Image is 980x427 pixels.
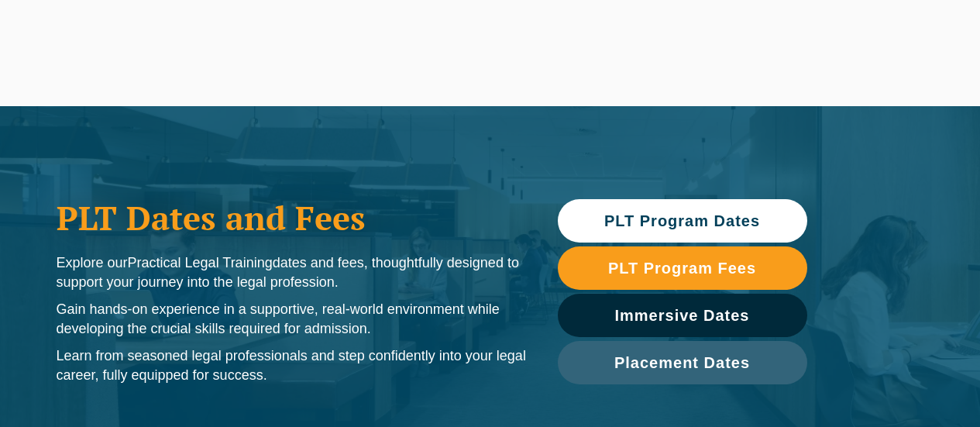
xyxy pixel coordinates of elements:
p: Learn from seasoned legal professionals and step confidently into your legal career, fully equipp... [57,346,527,385]
a: Immersive Dates [558,294,807,337]
span: Placement Dates [614,355,750,370]
a: PLT Program Fees [558,246,807,290]
a: PLT Program Dates [558,199,807,243]
span: Immersive Dates [615,308,750,323]
span: PLT Program Fees [608,260,756,276]
p: Explore our dates and fees, thoughtfully designed to support your journey into the legal profession. [57,253,527,292]
a: Placement Dates [558,341,807,384]
span: PLT Program Dates [604,213,760,229]
p: Gain hands-on experience in a supportive, real-world environment while developing the crucial ski... [57,300,527,339]
h1: PLT Dates and Fees [57,198,527,237]
span: Practical Legal Training [128,255,273,270]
